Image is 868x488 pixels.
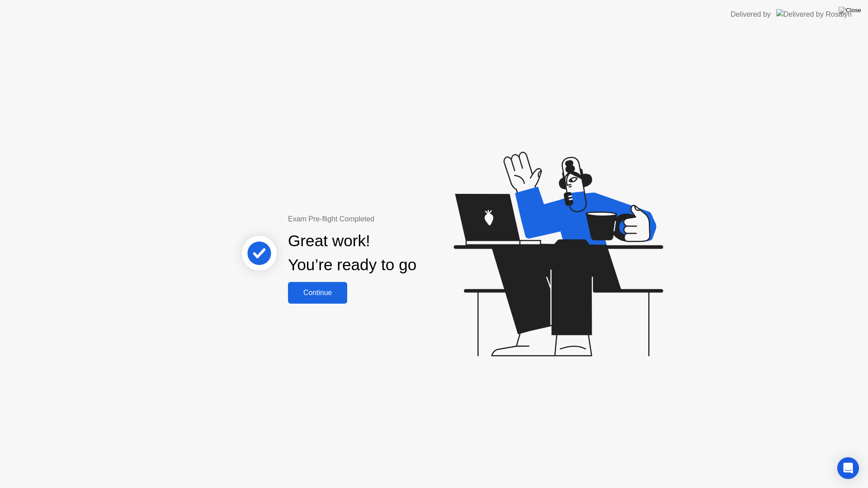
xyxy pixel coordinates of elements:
div: Delivered by [731,9,771,20]
div: Continue [291,289,344,297]
img: Delivered by Rosalyn [776,9,852,19]
img: Close [839,7,861,14]
div: Great work! You’re ready to go [288,229,416,277]
div: Open Intercom Messenger [837,457,859,479]
button: Continue [288,282,347,304]
div: Exam Pre-flight Completed [288,214,475,225]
